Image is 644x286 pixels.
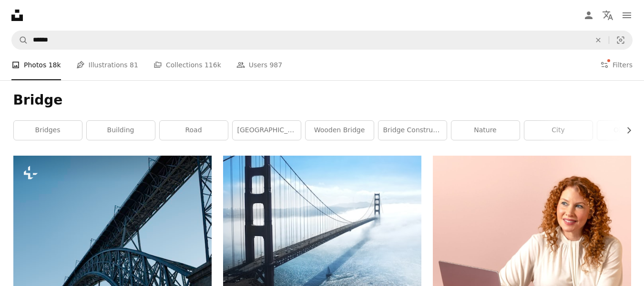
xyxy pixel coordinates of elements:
[87,121,155,140] a: building
[609,31,632,49] button: Visual search
[13,218,212,226] a: an airplane flying over a bridge on a clear day
[306,121,374,140] a: wooden bridge
[600,50,633,80] button: Filters
[13,92,631,109] h1: Bridge
[588,31,609,49] button: Clear
[620,121,631,140] button: scroll list to the right
[204,60,221,70] span: 116k
[12,31,28,49] button: Search Unsplash
[236,50,282,80] a: Users 987
[11,10,23,21] a: Home — Unsplash
[223,217,421,226] a: Golden Gate Bridge, San Francisco California
[160,121,228,140] a: road
[524,121,593,140] a: city
[130,60,138,70] span: 81
[233,121,301,140] a: [GEOGRAPHIC_DATA]
[153,50,221,80] a: Collections 116k
[14,121,82,140] a: bridges
[451,121,520,140] a: nature
[269,60,282,70] span: 987
[579,6,598,25] a: Log in / Sign up
[617,6,636,25] button: Menu
[378,121,447,140] a: bridge construction
[76,50,138,80] a: Illustrations 81
[11,31,633,50] form: Find visuals sitewide
[598,6,617,25] button: Language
